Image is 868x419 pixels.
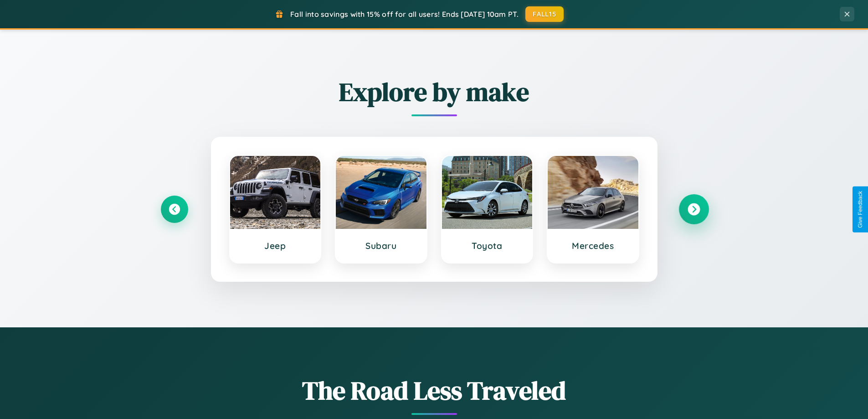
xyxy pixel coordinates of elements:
[290,10,519,19] span: Fall into savings with 15% off for all users! Ends [DATE] 10am PT.
[525,6,564,22] button: FALL15
[557,240,629,251] h3: Mercedes
[857,191,863,228] div: Give Feedback
[239,240,312,251] h3: Jeep
[161,74,708,109] h2: Explore by make
[345,240,417,251] h3: Subaru
[161,373,708,408] h1: The Road Less Traveled
[451,240,524,251] h3: Toyota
